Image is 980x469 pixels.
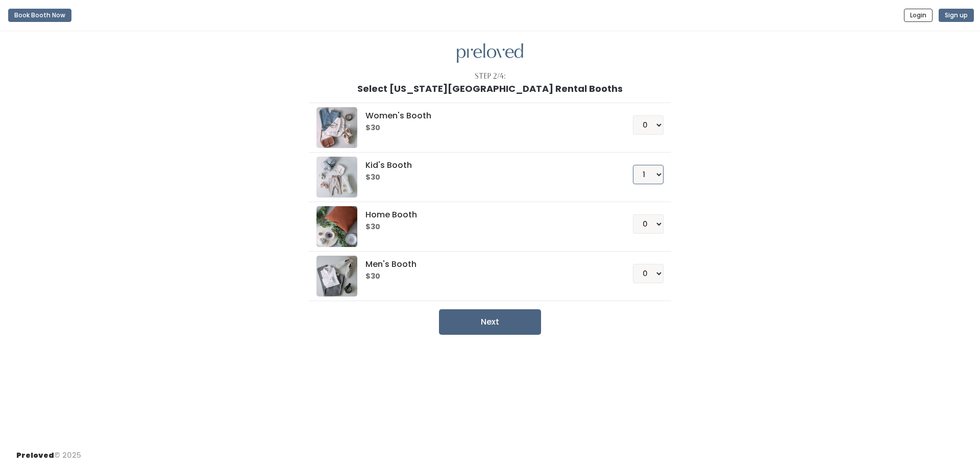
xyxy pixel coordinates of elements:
div: © 2025 [16,442,81,461]
h5: Men's Booth [365,260,608,269]
img: preloved logo [316,157,357,198]
h6: $30 [365,223,608,231]
button: Book Booth Now [8,9,71,22]
h6: $30 [365,174,608,182]
div: Step 2/4: [475,71,506,82]
img: preloved logo [316,256,357,297]
h5: Home Booth [365,210,608,219]
h6: $30 [365,273,608,281]
h6: $30 [365,124,608,132]
img: preloved logo [457,43,523,63]
img: preloved logo [316,206,357,247]
img: preloved logo [316,107,357,148]
button: Login [904,9,933,22]
a: Book Booth Now [8,4,71,27]
h5: Kid's Booth [365,161,608,170]
span: Preloved [16,450,54,460]
h1: Select [US_STATE][GEOGRAPHIC_DATA] Rental Booths [357,84,623,94]
button: Next [439,309,541,335]
button: Sign up [939,9,974,22]
h5: Women's Booth [365,111,608,120]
